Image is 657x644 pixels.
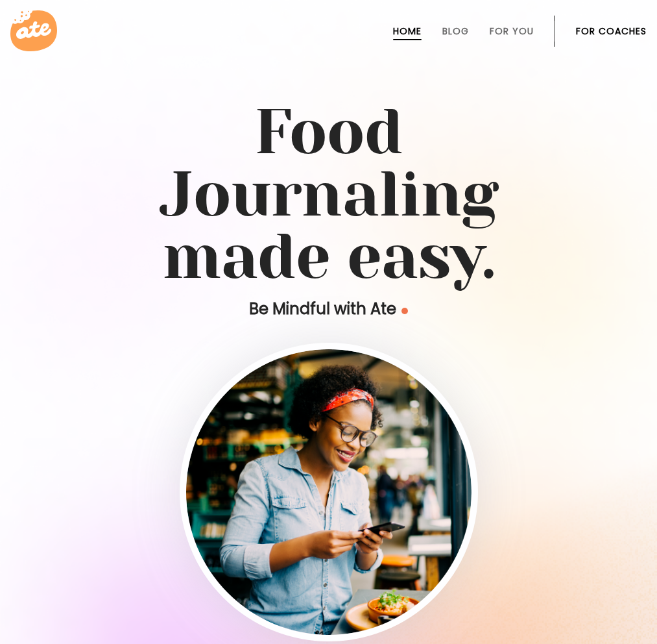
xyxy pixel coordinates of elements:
[393,26,422,36] a: Home
[576,26,647,36] a: For Coaches
[147,299,510,319] p: Be Mindful with Ate
[442,26,469,36] a: Blog
[186,349,472,635] img: home-hero-img-rounded.png
[490,26,534,36] a: For You
[16,101,641,288] h1: Food Journaling made easy.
